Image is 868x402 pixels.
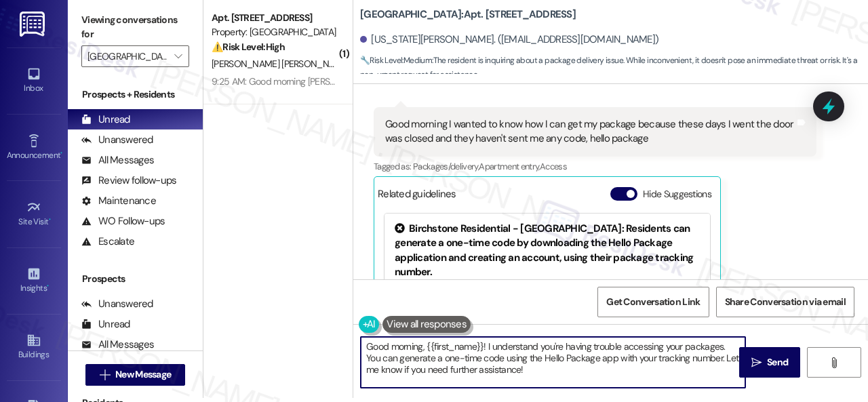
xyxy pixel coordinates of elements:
button: Share Conversation via email [716,287,854,317]
textarea: To enrich screen reader interactions, please activate Accessibility in Grammarly extension settings [361,337,745,388]
div: Birchstone Residential - [GEOGRAPHIC_DATA]: Residents can generate a one-time code by downloading... [395,222,700,280]
i:  [751,357,762,368]
div: Prospects [68,272,203,286]
span: Access [540,161,567,172]
a: Insights • [7,262,61,299]
div: Prospects + Residents [68,87,203,102]
label: Hide Suggestions [643,187,711,201]
a: Buildings [7,329,61,365]
i:  [174,51,182,62]
span: [PERSON_NAME] [PERSON_NAME] [212,58,349,70]
strong: ⚠️ Risk Level: High [212,41,285,53]
span: Get Conversation Link [606,295,700,309]
input: All communities [87,45,167,67]
span: Packages/delivery , [413,161,479,172]
b: [GEOGRAPHIC_DATA]: Apt. [STREET_ADDRESS] [360,7,576,22]
div: All Messages [81,153,154,167]
span: • [60,148,62,158]
div: Related guidelines [378,187,456,207]
div: WO Follow-ups [81,214,165,228]
div: Unread [81,113,130,127]
div: Unread [81,317,130,331]
div: Good morning I wanted to know how I can get my package because these days I went the door was clo... [385,117,795,146]
div: Apt. [STREET_ADDRESS] [212,11,337,25]
span: • [47,281,49,291]
button: Get Conversation Link [597,287,709,317]
div: Maintenance [81,194,156,208]
div: Unanswered [81,133,153,147]
div: Property: [GEOGRAPHIC_DATA] [212,25,337,39]
div: All Messages [81,338,154,352]
i:  [100,369,110,380]
label: Viewing conversations for [81,9,189,45]
a: Inbox [7,62,61,99]
span: Send [767,355,788,369]
strong: 🔧 Risk Level: Medium [360,55,432,66]
img: ResiDesk Logo [20,12,47,37]
button: Send [739,347,800,378]
span: Share Conversation via email [725,295,846,309]
span: • [49,215,51,224]
span: New Message [115,367,171,382]
a: Site Visit • [7,196,61,233]
div: [US_STATE][PERSON_NAME]. ([EMAIL_ADDRESS][DOMAIN_NAME]) [360,33,658,47]
div: Unanswered [81,297,153,311]
button: New Message [85,364,186,386]
span: : The resident is inquiring about a package delivery issue. While inconvenient, it doesn't pose a... [360,54,868,83]
div: Review follow-ups [81,174,176,188]
div: Escalate [81,235,134,249]
i:  [829,357,839,368]
span: Apartment entry , [479,161,540,172]
div: Tagged as: [374,157,816,176]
